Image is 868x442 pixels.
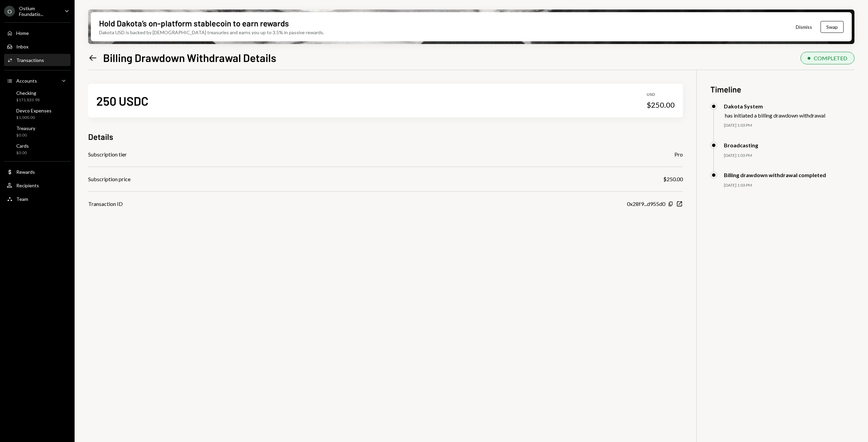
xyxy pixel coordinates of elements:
div: Rewards [16,169,35,175]
div: $1,000.00 [16,115,52,121]
div: USD [647,92,675,98]
div: Recipients [16,183,39,188]
div: Subscription price [88,175,131,183]
div: Inbox [16,44,28,49]
div: Home [16,30,29,36]
div: Devco Expenses [16,108,52,113]
h3: Details [88,131,113,142]
div: Subscription tier [88,150,127,159]
div: Team [16,196,28,202]
a: Cards$0.00 [4,141,71,157]
div: [DATE] 1:03 PM [724,183,854,188]
a: Recipients [4,179,71,191]
a: Treasury$0.00 [4,123,71,140]
a: Devco Expenses$1,000.00 [4,106,71,122]
div: Pro [674,150,683,159]
div: Ostium Foundatio... [19,5,59,17]
div: Treasury [16,125,35,131]
div: Broadcasting [724,142,758,148]
a: Home [4,27,71,39]
button: Dismiss [787,19,821,35]
a: Rewards [4,166,71,178]
h1: Billing Drawdown Withdrawal Details [103,51,276,64]
div: Dakota System [724,103,825,109]
a: Transactions [4,54,71,66]
div: [DATE] 1:03 PM [724,123,854,128]
div: $250.00 [663,175,683,183]
a: Accounts [4,75,71,87]
div: Hold Dakota’s on-platform stablecoin to earn rewards [99,18,289,29]
div: Transaction ID [88,200,123,208]
div: O [4,6,15,17]
div: $171,833.98 [16,97,40,103]
div: Transactions [16,57,44,63]
div: [DATE] 1:03 PM [724,153,854,159]
div: Checking [16,90,40,96]
div: 0x28f9...d955d0 [627,200,665,208]
button: Swap [821,21,844,33]
div: Dakota USD is backed by [DEMOGRAPHIC_DATA] treasuries and earns you up to 3.5% in passive rewards. [99,29,324,36]
div: Accounts [16,78,37,84]
a: Checking$171,833.98 [4,88,71,104]
div: Billing drawdown withdrawal completed [724,172,826,178]
div: $0.00 [16,132,35,138]
h3: Timeline [710,84,854,95]
div: 250 USDC [96,93,149,108]
div: has initiated a billing drawdown withdrawal [725,112,825,119]
a: Team [4,193,71,205]
div: $0.00 [16,150,29,156]
div: $250.00 [647,100,675,110]
a: Inbox [4,40,71,52]
div: Cards [16,143,29,149]
div: COMPLETED [814,55,847,61]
